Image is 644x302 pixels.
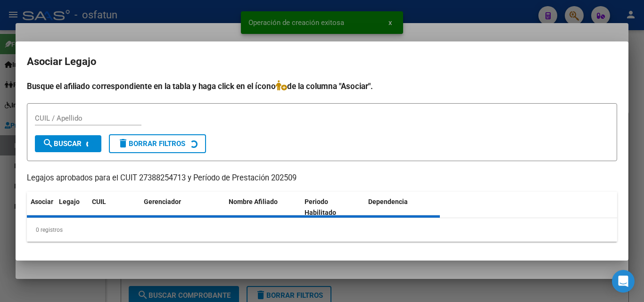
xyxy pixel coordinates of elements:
[301,192,364,223] datatable-header-cell: Periodo Habilitado
[368,198,408,205] span: Dependencia
[88,192,140,223] datatable-header-cell: CUIL
[27,80,617,92] h4: Busque el afiliado correspondiente en la tabla y haga click en el ícono de la columna "Asociar".
[117,138,129,149] mat-icon: delete
[27,53,617,71] h2: Asociar Legajo
[364,192,440,223] datatable-header-cell: Dependencia
[59,198,80,205] span: Legajo
[35,135,101,152] button: Buscar
[92,198,106,205] span: CUIL
[42,139,82,148] span: Buscar
[305,198,336,216] span: Periodo Habilitado
[612,270,635,293] div: Open Intercom Messenger
[42,138,54,149] mat-icon: search
[144,198,181,205] span: Gerenciador
[225,192,301,223] datatable-header-cell: Nombre Afiliado
[55,192,88,223] datatable-header-cell: Legajo
[109,134,206,153] button: Borrar Filtros
[27,192,55,223] datatable-header-cell: Asociar
[229,198,278,205] span: Nombre Afiliado
[27,218,617,242] div: 0 registros
[117,139,185,148] span: Borrar Filtros
[31,198,53,205] span: Asociar
[140,192,225,223] datatable-header-cell: Gerenciador
[27,172,617,184] p: Legajos aprobados para el CUIT 27388254713 y Período de Prestación 202509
